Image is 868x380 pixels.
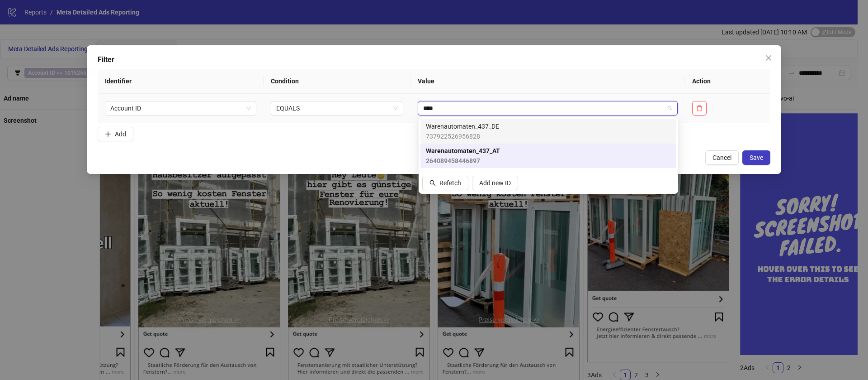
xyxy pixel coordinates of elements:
span: Account ID [110,101,251,115]
button: Cancel [705,150,739,165]
button: Add [98,127,133,141]
span: Save [750,154,763,161]
span: search [429,180,436,186]
span: Add new ID [479,179,511,187]
span: EQUALS [276,101,398,115]
button: Save [742,150,770,165]
span: 264089458446897 [426,156,500,166]
button: Add new ID [472,176,518,190]
th: Action [685,69,770,94]
button: Refetch [422,176,468,190]
span: Refetch [439,179,461,187]
th: Condition [264,69,411,94]
span: Warenautomaten_437_DE [426,121,499,131]
th: Value [410,69,685,94]
div: Warenautomaten_437_DE [420,119,676,144]
span: Warenautomaten_437_AT [426,146,500,156]
span: close [765,54,772,62]
button: Close [761,51,776,65]
span: 737922526956828 [426,131,499,141]
span: Add [115,130,126,138]
div: Filter [98,54,770,65]
th: Identifier [98,69,264,94]
span: Cancel [712,154,731,161]
span: plus [105,131,111,137]
span: delete [696,105,703,111]
div: Warenautomaten_437_AT [420,144,676,168]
